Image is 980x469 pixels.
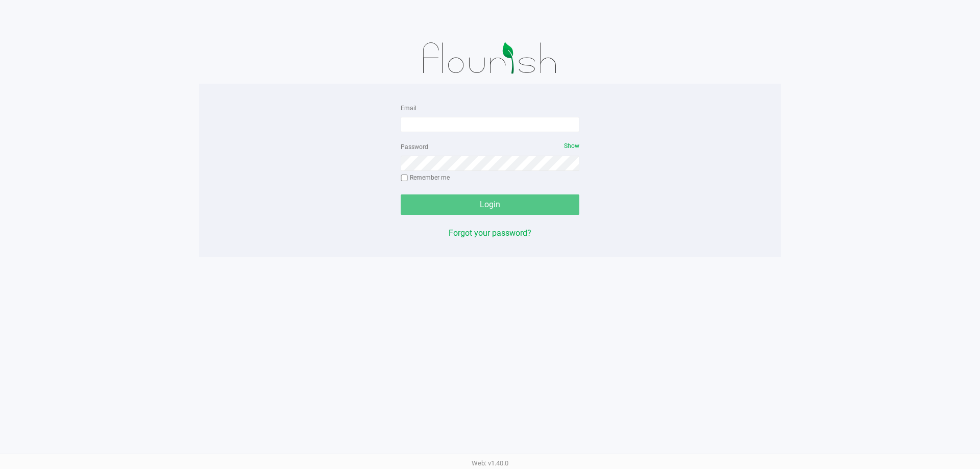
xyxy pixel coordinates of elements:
button: Forgot your password? [449,227,531,239]
span: Show [564,142,579,150]
span: Web: v1.40.0 [472,459,508,467]
input: Remember me [401,175,408,182]
label: Email [401,104,416,113]
label: Remember me [401,173,450,182]
label: Password [401,142,428,152]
